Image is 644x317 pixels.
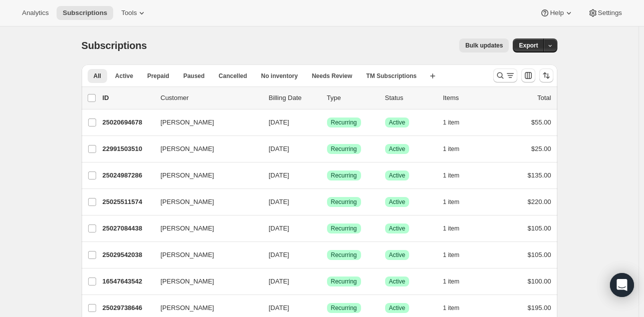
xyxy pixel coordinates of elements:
[103,117,153,127] p: 25020694678
[331,224,357,232] span: Recurring
[103,144,153,154] p: 22991503510
[155,114,255,130] button: [PERSON_NAME]
[269,171,289,179] span: [DATE]
[443,224,460,232] span: 1 item
[513,38,544,52] button: Export
[331,171,357,179] span: Recurring
[161,170,214,180] span: [PERSON_NAME]
[443,93,493,103] div: Items
[610,273,634,297] div: Open Intercom Messenger
[582,6,628,20] button: Settings
[528,171,551,179] span: $135.00
[269,198,289,205] span: [DATE]
[465,41,503,49] span: Bulk updates
[103,168,551,182] div: 25024987286[PERSON_NAME][DATE]SuccessRecurringSuccessActive1 item$135.00
[528,304,551,311] span: $195.00
[161,93,261,103] p: Customer
[269,145,289,152] span: [DATE]
[161,197,214,207] span: [PERSON_NAME]
[389,304,406,312] span: Active
[389,277,406,285] span: Active
[331,145,357,153] span: Recurring
[269,118,289,126] span: [DATE]
[389,145,406,153] span: Active
[121,9,137,17] span: Tools
[82,40,147,51] span: Subscriptions
[534,6,579,20] button: Help
[531,118,551,126] span: $55.00
[103,115,551,129] div: 25020694678[PERSON_NAME][DATE]SuccessRecurringSuccessActive1 item$55.00
[539,68,553,82] button: Sort the results
[443,142,471,156] button: 1 item
[312,72,353,80] span: Needs Review
[155,247,255,263] button: [PERSON_NAME]
[443,221,471,235] button: 1 item
[389,251,406,259] span: Active
[57,6,113,20] button: Subscriptions
[147,72,169,80] span: Prepaid
[155,300,255,316] button: [PERSON_NAME]
[366,72,417,80] span: TM Subscriptions
[443,301,471,315] button: 1 item
[528,224,551,232] span: $105.00
[103,142,551,156] div: 22991503510[PERSON_NAME][DATE]SuccessRecurringSuccessActive1 item$25.00
[103,170,153,180] p: 25024987286
[103,93,153,103] p: ID
[385,93,435,103] p: Status
[103,303,153,313] p: 25029738646
[103,197,153,207] p: 25025511574
[327,93,377,103] div: Type
[103,276,153,286] p: 16547643542
[115,6,153,20] button: Tools
[103,301,551,315] div: 25029738646[PERSON_NAME][DATE]SuccessRecurringSuccessActive1 item$195.00
[493,68,517,82] button: Search and filter results
[103,274,551,288] div: 16547643542[PERSON_NAME][DATE]SuccessRecurringSuccessActive1 item$100.00
[155,167,255,183] button: [PERSON_NAME]
[269,224,289,232] span: [DATE]
[443,171,460,179] span: 1 item
[155,273,255,289] button: [PERSON_NAME]
[161,117,214,127] span: [PERSON_NAME]
[550,9,563,17] span: Help
[103,223,153,233] p: 25027084438
[443,274,471,288] button: 1 item
[443,145,460,153] span: 1 item
[528,198,551,205] span: $220.00
[269,93,319,103] p: Billing Date
[261,72,297,80] span: No inventory
[443,168,471,182] button: 1 item
[269,304,289,311] span: [DATE]
[389,171,406,179] span: Active
[389,224,406,232] span: Active
[115,72,133,80] span: Active
[63,9,107,17] span: Subscriptions
[103,221,551,235] div: 25027084438[PERSON_NAME][DATE]SuccessRecurringSuccessActive1 item$105.00
[521,68,535,82] button: Customize table column order and visibility
[443,118,460,126] span: 1 item
[425,69,441,83] button: Create new view
[389,118,406,126] span: Active
[155,141,255,157] button: [PERSON_NAME]
[219,72,247,80] span: Cancelled
[531,145,551,152] span: $25.00
[269,251,289,258] span: [DATE]
[443,195,471,209] button: 1 item
[528,251,551,258] span: $105.00
[161,223,214,233] span: [PERSON_NAME]
[155,220,255,236] button: [PERSON_NAME]
[103,93,551,103] div: IDCustomerBilling DateTypeStatusItemsTotal
[103,195,551,209] div: 25025511574[PERSON_NAME][DATE]SuccessRecurringSuccessActive1 item$220.00
[94,72,101,80] span: All
[161,276,214,286] span: [PERSON_NAME]
[443,115,471,129] button: 1 item
[331,198,357,206] span: Recurring
[519,41,538,49] span: Export
[269,277,289,285] span: [DATE]
[528,277,551,285] span: $100.00
[443,198,460,206] span: 1 item
[155,194,255,210] button: [PERSON_NAME]
[161,303,214,313] span: [PERSON_NAME]
[537,93,551,103] p: Total
[331,118,357,126] span: Recurring
[331,251,357,259] span: Recurring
